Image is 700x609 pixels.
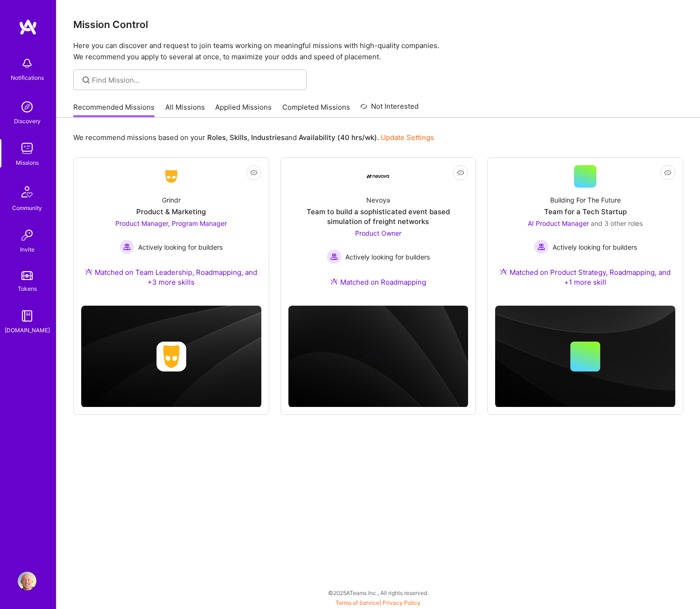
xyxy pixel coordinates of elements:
div: Product & Marketing [136,207,206,217]
a: Not Interested [360,101,419,118]
div: Community [12,203,42,213]
div: Team to build a sophisticated event based simulation of freight networks [288,207,469,226]
img: Company logo [363,342,393,371]
img: Company logo [156,342,186,371]
div: Matched on Product Strategy, Roadmapping, and +1 more skill [495,267,675,287]
a: Update Settings [381,133,434,142]
img: User Avatar [18,572,36,590]
div: Tokens [18,284,37,294]
img: Ateam Purple Icon [85,268,92,275]
div: Building For The Future [550,195,621,205]
div: [DOMAIN_NAME] [5,325,50,335]
img: Actively looking for builders [534,239,549,254]
img: Invite [18,226,36,245]
i: icon EyeClosed [457,169,464,176]
div: Discovery [14,116,41,126]
div: Invite [20,245,35,254]
span: AI Product Manager [528,219,589,227]
p: We recommend missions based on your , , and . [73,133,434,142]
a: Company LogoNevoyaTeam to build a sophisticated event based simulation of freight networksProduct... [288,165,469,298]
a: Recommended Missions [73,102,154,118]
p: Here you can discover and request to join teams working on meaningful missions with high-quality ... [73,40,683,63]
a: Applied Missions [215,102,272,118]
input: Find Mission... [92,75,300,85]
img: cover [81,306,261,407]
div: Matched on Team Leadership, Roadmapping, and +3 more skills [81,267,261,287]
b: Roles [207,133,226,142]
img: cover [288,306,469,407]
i: icon EyeClosed [664,169,672,176]
span: Actively looking for builders [553,242,637,252]
b: Industries [251,133,285,142]
i: icon EyeClosed [250,169,258,176]
a: User Avatar [15,572,39,590]
div: Matched on Roadmapping [330,277,426,287]
div: Missions [16,158,39,168]
img: guide book [18,307,36,325]
div: Team for a Tech Startup [544,207,627,217]
img: Company Logo [367,175,389,178]
img: cover [495,306,675,407]
div: Nevoya [366,195,390,205]
img: Actively looking for builders [119,239,134,254]
span: | [336,599,420,606]
i: icon SearchGrey [81,75,91,85]
b: Availability (40 hrs/wk) [299,133,377,142]
img: Community [16,181,38,203]
a: Completed Missions [282,102,350,118]
a: Company LogoGrindrProduct & MarketingProduct Manager, Program Manager Actively looking for builde... [81,165,261,298]
span: Product Owner [355,229,401,237]
img: discovery [18,98,36,116]
div: Grindr [162,195,181,205]
img: bell [18,54,36,73]
a: All Missions [165,102,205,118]
a: Terms of Service [336,599,379,606]
h3: Mission Control [73,19,683,30]
span: Actively looking for builders [345,252,430,262]
img: tokens [21,271,33,280]
img: Ateam Purple Icon [500,268,507,275]
div: © 2025 ATeams Inc., All rights reserved. [56,581,700,604]
span: Product Manager, Program Manager [115,219,227,227]
img: Ateam Purple Icon [330,278,338,285]
a: Privacy Policy [383,599,420,606]
img: logo [19,19,37,35]
div: Notifications [11,73,44,83]
img: Company Logo [160,168,182,185]
b: Skills [230,133,247,142]
span: and 3 other roles [591,219,643,227]
img: teamwork [18,139,36,158]
span: Actively looking for builders [138,242,223,252]
img: Actively looking for builders [327,249,342,264]
a: Building For The FutureTeam for a Tech StartupAI Product Manager and 3 other rolesActively lookin... [495,165,675,298]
